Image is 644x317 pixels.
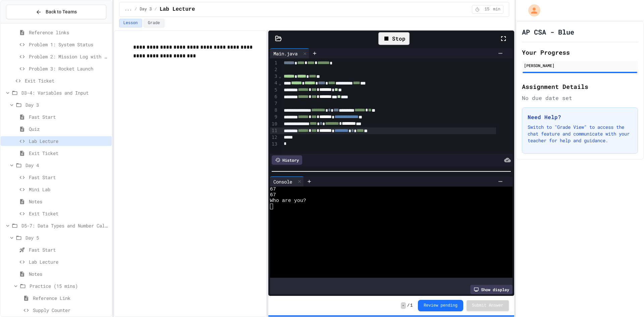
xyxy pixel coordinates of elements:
[270,48,309,58] div: Main.java
[270,121,278,127] div: 10
[144,19,164,28] button: Grade
[270,134,278,141] div: 12
[522,94,638,102] div: No due date set
[33,295,109,302] span: Reference Link
[29,138,109,145] span: Lab Lecture
[29,29,109,36] span: Reference links
[135,7,137,12] span: /
[25,234,109,241] span: Day 5
[270,127,278,134] div: 11
[410,303,413,308] span: 1
[33,307,109,314] span: Supply Counter
[524,62,636,68] div: [PERSON_NAME]
[467,300,509,311] button: Submit Answer
[270,94,278,100] div: 6
[472,303,503,308] span: Submit Answer
[278,81,282,86] span: Fold line
[29,210,109,217] span: Exit Ticket
[270,192,276,198] span: 67
[470,285,513,294] div: Show display
[29,270,109,277] span: Notes
[29,186,109,193] span: Mini Lab
[270,50,301,57] div: Main.java
[482,7,492,12] span: 15
[29,246,109,253] span: Fast Start
[29,198,109,205] span: Notes
[30,282,109,289] span: Practice (15 mins)
[29,65,109,72] span: Problem 3: Rocket Launch
[25,101,109,108] span: Day 3
[528,124,632,144] p: Switch to "Grade View" to access the chat feature and communicate with your teacher for help and ...
[522,27,574,37] h1: AP CSA - Blue
[270,73,278,80] div: 3
[270,60,278,66] div: 1
[270,178,296,185] div: Console
[270,176,304,187] div: Console
[29,258,109,265] span: Lab Lecture
[521,3,542,18] div: My Account
[25,77,109,84] span: Exit Ticket
[29,113,109,120] span: Fast Start
[29,174,109,181] span: Fast Start
[270,114,278,120] div: 9
[154,7,157,12] span: /
[378,32,410,45] div: Stop
[522,82,638,91] h2: Assignment Details
[119,19,142,28] button: Lesson
[46,8,77,15] span: Back to Teams
[493,7,500,12] span: min
[270,87,278,94] div: 5
[270,100,278,107] div: 7
[21,222,109,229] span: D5-7: Data Types and Number Calculations
[407,303,410,308] span: /
[270,107,278,114] div: 8
[29,41,109,48] span: Problem 1: System Status
[270,187,276,192] span: 67
[270,198,306,204] span: Who are you?
[418,300,463,311] button: Review pending
[25,162,109,169] span: Day 4
[6,5,106,19] button: Back to Teams
[125,7,132,12] span: ...
[160,5,195,13] span: Lab Lecture
[270,141,278,148] div: 13
[29,125,109,133] span: Quiz
[278,73,282,79] span: Fold line
[21,89,109,96] span: D3-4: Variables and Input
[270,66,278,73] div: 2
[29,53,109,60] span: Problem 2: Mission Log with border
[401,302,406,309] span: -
[272,155,302,165] div: History
[29,150,109,157] span: Exit Ticket
[522,48,638,57] h2: Your Progress
[270,80,278,87] div: 4
[140,7,152,12] span: Day 3
[528,113,632,121] h3: Need Help?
